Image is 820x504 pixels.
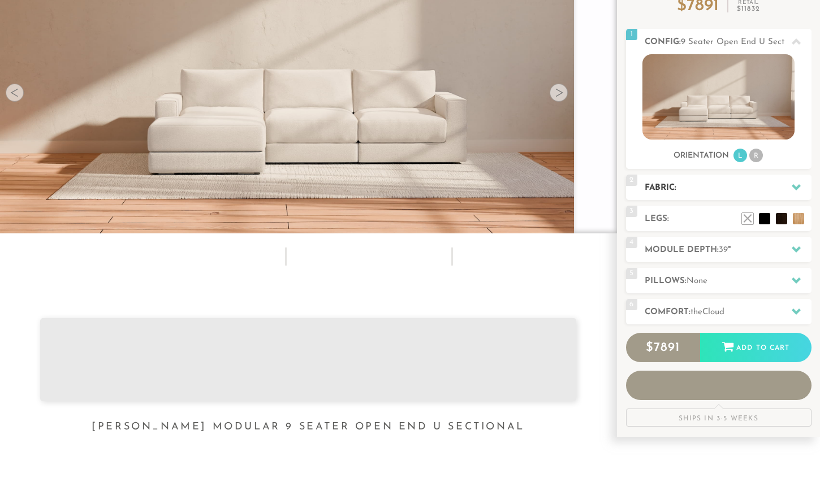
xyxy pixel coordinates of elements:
h2: Fabric: [645,181,812,194]
span: 1 [626,29,637,40]
li: R [749,149,763,162]
h2: Pillows: [645,275,812,288]
div: Ships in 3-5 Weeks [626,409,812,427]
em: $ [737,6,760,12]
div: Add to Cart [700,333,812,363]
span: the [690,308,702,316]
span: 7891 [654,341,680,354]
h2: Config: [645,36,812,49]
span: 4 [626,237,637,248]
img: landon-sofa-no_legs-no_pillows-1.jpg [642,54,795,140]
span: 11832 [741,6,760,12]
span: 9 Seater Open End U Sectional [681,38,803,46]
h2: Module Depth: " [645,244,812,257]
span: 39 [719,246,728,254]
span: None [687,277,707,285]
span: 5 [626,268,637,279]
span: Cloud [702,308,724,316]
li: L [733,149,747,162]
h2: Comfort: [645,306,812,319]
span: 2 [626,175,637,186]
span: 3 [626,206,637,217]
h2: Legs: [645,212,812,225]
span: 6 [626,299,637,310]
h3: Orientation [674,151,729,161]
